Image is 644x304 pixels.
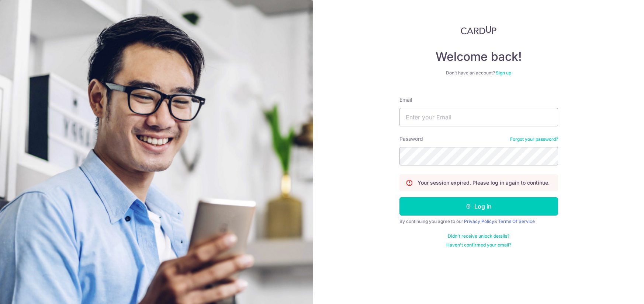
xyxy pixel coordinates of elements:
[510,136,558,142] a: Forgot your password?
[399,49,558,64] h4: Welcome back!
[446,242,511,248] a: Haven't confirmed your email?
[399,219,558,224] div: By continuing you agree to our &
[399,70,558,76] div: Don’t have an account?
[399,96,412,104] label: Email
[399,108,558,126] input: Enter your Email
[498,219,535,224] a: Terms Of Service
[399,135,423,143] label: Password
[461,26,497,35] img: CardUp Logo
[418,179,550,186] p: Your session expired. Please log in again to continue.
[496,70,511,76] a: Sign up
[464,219,494,224] a: Privacy Policy
[399,197,558,216] button: Log in
[448,233,509,239] a: Didn't receive unlock details?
